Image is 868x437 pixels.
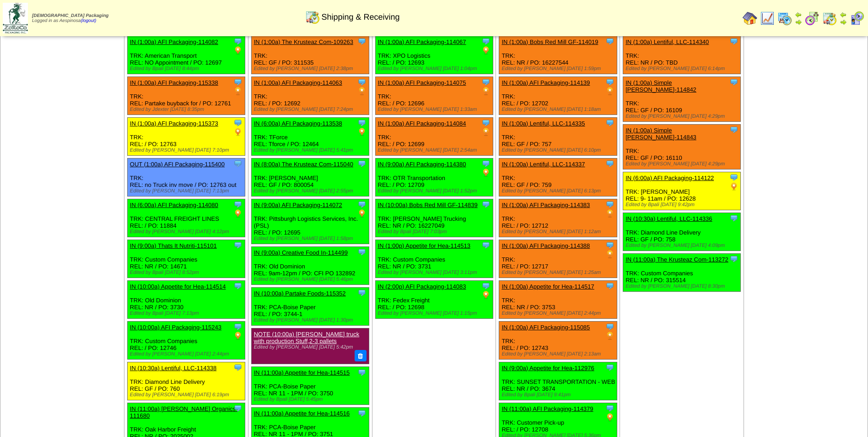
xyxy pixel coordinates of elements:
img: PO [605,331,615,340]
div: TRK: REL: NR / PO: 3753 [499,280,617,318]
a: IN (11:00a) Appetite for Hea-114515 [254,369,350,376]
div: Edited by [PERSON_NAME] [DATE] 3:11pm [378,270,493,275]
div: Edited by [PERSON_NAME] [DATE] 1:12am [501,229,616,235]
div: TRK: XPO Logistics REL: / PO: 12693 [375,36,493,74]
img: Tooltip [605,404,615,413]
a: IN (6:00a) AFI Packaging-114080 [130,202,218,208]
img: Tooltip [233,37,243,46]
a: IN (1:00a) AFI Packaging-114082 [130,38,218,45]
img: Tooltip [357,200,367,209]
img: Tooltip [481,200,491,209]
img: Tooltip [605,77,615,87]
a: IN (9:00a) AFI Packaging-114072 [254,202,342,208]
div: Edited by [PERSON_NAME] [DATE] 2:13am [501,351,616,357]
img: Tooltip [605,159,615,168]
img: Tooltip [729,254,739,263]
a: IN (1:00a) AFI Packaging-114388 [501,242,590,249]
img: Tooltip [605,240,615,250]
a: IN (10:30a) Lentiful, LLC-114336 [625,215,712,222]
img: calendarinout.gif [305,10,320,24]
button: Delete Note [355,350,367,362]
img: Tooltip [233,200,243,209]
div: Edited by [PERSON_NAME] [DATE] 1:30pm [254,317,369,323]
img: Tooltip [481,159,491,168]
a: IN (1:00a) AFI Packaging-114075 [378,79,466,86]
div: TRK: Custom Companies REL: NR / PO: 315514 [623,253,741,291]
div: TRK: Old Dominion REL: NR / PO: 3730 [127,280,245,318]
img: PO [357,209,367,218]
a: IN (1:00a) AFI Packaging-114084 [378,120,466,127]
img: PO [481,46,491,55]
div: Edited by [PERSON_NAME] [DATE] 4:09pm [625,243,740,248]
div: TRK: REL: no Truck inv move / PO: 12763 out [127,158,245,196]
div: Edited by [PERSON_NAME] [DATE] 2:44pm [501,311,616,316]
div: Edited by Bpali [DATE] 7:03pm [378,229,493,235]
img: Tooltip [605,118,615,127]
div: Edited by [PERSON_NAME] [DATE] 2:38pm [254,66,369,71]
div: Edited by [PERSON_NAME] [DATE] 1:58pm [254,236,369,241]
a: IN (1:00a) AFI Packaging-115373 [130,120,218,127]
div: Edited by [PERSON_NAME] [DATE] 7:13pm [130,188,245,194]
div: TRK: PCA-Boise Paper REL: / PO: 3744-1 [251,287,369,325]
a: IN (1:00a) AFI Packaging-114139 [501,79,590,86]
img: PO [481,127,491,137]
img: Tooltip [729,77,739,87]
div: Edited by Bpali [DATE] 5:45pm [254,397,369,402]
a: IN (1:00a) AFI Packaging-115085 [501,324,590,331]
div: TRK: Custom Companies REL: NR / PO: 14671 [127,240,245,278]
a: IN (11:00a) The Krusteaz Com-113272 [625,256,728,263]
img: Tooltip [357,288,367,297]
div: TRK: [PERSON_NAME] Trucking REL: NR / PO: 16227049 [375,199,493,237]
a: IN (9:00a) Thats It Nutriti-115101 [130,242,217,249]
a: IN (1:00a) Appetite for Hea-114517 [501,283,594,290]
div: Edited by [PERSON_NAME] [DATE] 1:18am [501,107,616,112]
div: Edited by [PERSON_NAME] [DATE] 5:41pm [254,147,369,153]
div: TRK: Diamond Line Delivery REL: GF / PO: 758 [623,213,741,251]
div: Edited by [PERSON_NAME] [DATE] 1:25am [501,270,616,275]
a: IN (1:00p) Appetite for Hea-114513 [378,242,470,249]
a: IN (1:00a) The Krusteaz Com-109263 [254,38,353,45]
img: Tooltip [233,404,243,413]
div: TRK: Old Dominion REL: 9am-12pm / PO: CFI PO 132892 [251,246,369,284]
img: PO [481,290,491,300]
a: IN (6:00a) AFI Packaging-113538 [254,120,342,127]
a: IN (10:30a) Lentiful, LLC-114338 [130,365,216,371]
div: TRK: Diamond Line Delivery REL: GF / PO: 760 [127,362,245,400]
div: Edited by [PERSON_NAME] [DATE] 4:29pm [625,161,740,167]
a: IN (1:00a) Lentiful, LLC-114340 [625,38,709,45]
div: Edited by [PERSON_NAME] [DATE] 1:52pm [378,188,493,194]
div: Edited by [PERSON_NAME] [DATE] 6:10pm [501,147,616,153]
div: TRK: PCA-Boise Paper REL: NR 11 - 1PM / PO: 3750 [251,367,369,405]
div: TRK: American Transport REL: NO Appointment / PO: 12697 [127,36,245,74]
a: IN (1:00a) AFI Packaging-114067 [378,38,466,45]
img: PO [605,250,615,259]
span: [DEMOGRAPHIC_DATA] Packaging [32,13,108,18]
div: Edited by [PERSON_NAME] [DATE] 4:12pm [130,229,245,235]
div: TRK: SUNSET TRANSPORTATION - WEB REL: NR / PO: 3674 [499,362,617,400]
div: Edited by [PERSON_NAME] [DATE] 6:14pm [625,66,740,71]
a: IN (6:00a) AFI Packaging-114122 [625,175,714,181]
img: calendarcustomer.gif [850,11,864,26]
img: PO [605,413,615,422]
div: TRK: REL: / PO: 12763 [127,117,245,155]
a: IN (10:00a) Bobs Red Mill GF-114839 [378,202,478,208]
div: TRK: [PERSON_NAME] REL: GF / PO: 800054 [251,158,369,196]
a: IN (11:00a) [PERSON_NAME] Organics-111680 [130,405,238,419]
img: PO [357,87,367,96]
a: IN (10:00a) Appetite for Hea-114514 [130,283,226,290]
div: Edited by [PERSON_NAME] [DATE] 6:13pm [501,188,616,194]
a: (logout) [81,18,96,23]
div: Edited by [PERSON_NAME] [DATE] 8:30pm [625,284,740,289]
img: Tooltip [481,77,491,87]
img: arrowright.gif [795,18,802,26]
div: Edited by [PERSON_NAME] [DATE] 7:24pm [254,107,369,112]
img: Tooltip [481,281,491,290]
div: TRK: Fedex Freight REL: / PO: 12698 [375,280,493,318]
img: Tooltip [233,159,243,168]
img: Tooltip [357,247,367,257]
a: IN (1:00a) Simple [PERSON_NAME]-114843 [625,127,696,141]
a: IN (1:00a) AFI Packaging-114063 [254,79,342,86]
img: arrowleft.gif [840,11,847,18]
span: Logged in as Aespinosa [32,13,108,23]
div: TRK: REL: / PO: 12702 [499,76,617,115]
